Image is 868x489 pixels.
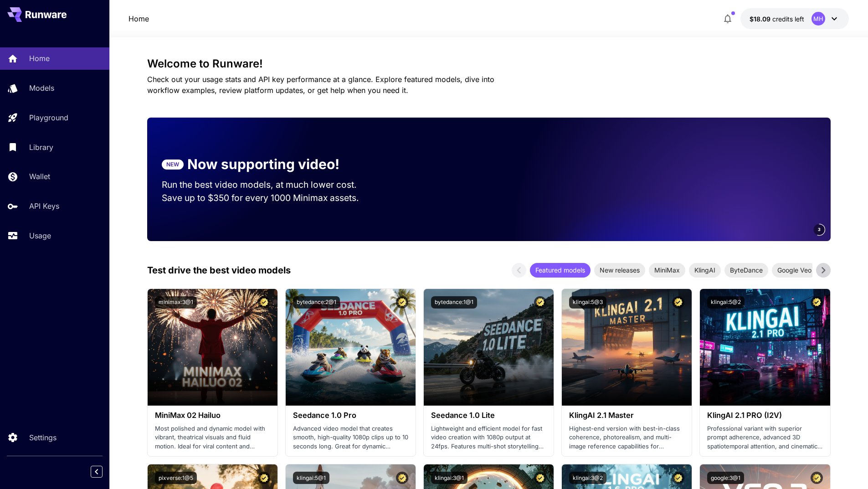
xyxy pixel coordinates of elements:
h3: Seedance 1.0 Lite [431,411,546,420]
p: Run the best video models, at much lower cost. [162,178,374,191]
p: Highest-end version with best-in-class coherence, photorealism, and multi-image reference capabil... [569,424,684,451]
button: klingai:3@1 [431,472,467,484]
h3: Welcome to Runware! [147,57,831,70]
span: ByteDance [724,265,768,275]
button: bytedance:2@1 [293,296,340,309]
button: minimax:3@1 [155,296,197,309]
p: Home [29,53,50,64]
h3: KlingAI 2.1 Master [569,411,684,420]
span: Google Veo [772,265,817,275]
button: Certified Model – Vetted for best performance and includes a commercial license. [258,472,270,484]
img: alt [148,289,277,406]
span: MiniMax [649,265,685,275]
div: ByteDance [724,263,768,278]
button: klingai:5@2 [707,296,745,309]
button: Certified Model – Vetted for best performance and includes a commercial license. [258,296,270,309]
h3: KlingAI 2.1 PRO (I2V) [707,411,822,420]
img: alt [424,289,554,406]
p: Most polished and dynamic model with vibrant, theatrical visuals and fluid motion. Ideal for vira... [155,424,270,451]
button: Certified Model – Vetted for best performance and includes a commercial license. [396,472,408,484]
button: Certified Model – Vetted for best performance and includes a commercial license. [672,296,684,309]
p: Wallet [29,171,50,182]
p: Professional variant with superior prompt adherence, advanced 3D spatiotemporal attention, and ci... [707,424,822,451]
img: alt [700,289,830,406]
div: Featured models [530,263,591,278]
p: NEW [166,160,179,169]
button: klingai:5@3 [569,296,606,309]
span: Featured models [530,265,591,275]
a: Home [128,13,149,24]
button: $18.0899MH [740,8,849,29]
img: alt [562,289,692,406]
button: Certified Model – Vetted for best performance and includes a commercial license. [811,296,823,309]
button: bytedance:1@1 [431,296,477,309]
p: Save up to $350 for every 1000 Minimax assets. [162,191,374,205]
nav: breadcrumb [128,13,149,24]
p: Lightweight and efficient model for fast video creation with 1080p output at 24fps. Features mult... [431,424,546,451]
p: Settings [29,432,56,443]
div: New releases [594,263,645,278]
p: API Keys [29,201,59,211]
button: Certified Model – Vetted for best performance and includes a commercial license. [811,472,823,484]
h3: Seedance 1.0 Pro [293,411,408,420]
span: New releases [594,265,645,275]
span: 3 [818,226,821,233]
div: Collapse sidebar [98,463,109,480]
p: Library [29,142,53,153]
p: Models [29,82,54,93]
p: Advanced video model that creates smooth, high-quality 1080p clips up to 10 seconds long. Great f... [293,424,408,451]
iframe: Chat Widget [822,445,868,489]
span: Check out your usage stats and API key performance at a glance. Explore featured models, dive int... [147,75,494,95]
p: Playground [29,112,68,123]
button: pixverse:1@5 [155,472,197,484]
div: KlingAI [689,263,721,278]
button: klingai:3@2 [569,472,606,484]
button: google:3@1 [707,472,744,484]
p: Usage [29,230,51,241]
div: $18.0899 [750,14,804,24]
button: Certified Model – Vetted for best performance and includes a commercial license. [672,472,684,484]
button: Certified Model – Vetted for best performance and includes a commercial license. [534,472,546,484]
p: Test drive the best video models [147,263,291,277]
span: credits left [772,15,804,23]
div: MH [812,12,825,26]
button: Certified Model – Vetted for best performance and includes a commercial license. [534,296,546,309]
button: Certified Model – Vetted for best performance and includes a commercial license. [396,296,408,309]
span: KlingAI [689,265,721,275]
span: $18.09 [750,15,772,23]
button: Collapse sidebar [91,466,103,478]
p: Now supporting video! [187,154,339,175]
div: Google Veo [772,263,817,278]
button: klingai:5@1 [293,472,329,484]
img: alt [286,289,416,406]
div: MiniMax [649,263,685,278]
h3: MiniMax 02 Hailuo [155,411,270,420]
